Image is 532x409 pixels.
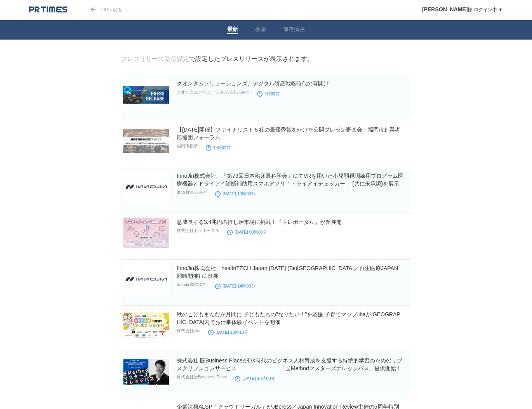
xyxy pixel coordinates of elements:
[123,126,169,156] img: 【10月17日開催】ファイナリスト５社の最優秀賞をかけた公開プレゼン審査会！福岡市創業者応援団フォーラム
[91,7,96,12] img: arrow.png
[206,145,231,150] time: 18時間前
[123,357,169,387] img: 株式会社 匠Business PlaceがDX時代のビジネス人材育成を支援する持続的学習のためのサブスクリプションサービス 「匠Methodマスターズナレッジパス」提供開始！
[177,143,198,149] p: 福岡市役所
[123,218,169,248] img: 急成長する3.4兆円の推し活市場に挑戦！『トレポータル』が新展開
[177,328,200,334] p: 株式会社iiba
[123,310,169,341] img: 秋のこどもまんなか月間に 子どもたちの”なりたい！”を応援 子育てマップiibaが京都府内でお仕事体験イベントを開催
[121,55,313,63] div: で設定したプレスリリースが表示されます。
[177,89,249,95] p: クオンタムソリューションズ株式会社
[177,219,342,225] a: 急成長する3.4兆円の推し活市場に挑戦！『トレポータル』が新展開
[123,80,169,110] img: クオンタムソリューションズ、デジタル資産戦略時代の幕開け
[177,311,400,325] a: 秋のこどもまんなか月間に 子どもたちの”なりたい！”を応援 子育てマップiibaが[GEOGRAPHIC_DATA]内でお仕事体験イベントを開催
[29,6,67,14] img: logo.png
[208,330,248,334] time: [DATE] 13時10分
[177,357,402,371] a: 株式会社 匠Business PlaceがDX時代のビジネス人材育成を支援する持続的学習のためのサブスクリプションサービス 「匠Methodマスターズナレッジパス」提供開始！
[422,6,468,12] span: [PERSON_NAME]
[123,172,169,202] img: InnoJin株式会社、「第79回日本臨床眼科学会」にてVRを用いた小児弱視訓練用プログラム医療機器とドライアイ診断補助用スマホアプリ「ドライアイチェッカー 」(共に未承認)を展示
[177,282,207,288] p: InnoJin株式会社
[255,26,266,34] a: 検索
[227,26,238,34] a: 最新
[422,7,503,12] a: [PERSON_NAME]様 ログイン中 ▼
[121,55,189,62] a: プレスリリース受信設定
[123,264,169,295] img: InnoJin株式会社、healthTECH Japan 2025 (BioJapan／再生医療JAPAN 同時開催) に出展
[177,173,403,187] a: InnoJin株式会社、「第79回日本臨床眼科学会」にてVRを用いた小児弱視訓練用プログラム医療機器とドライアイ診断補助用スマホアプリ「ドライアイチェッカー 」(共に未承認)を展示
[177,127,400,140] a: 【[DATE]開催】ファイナリスト５社の最優秀賞をかけた公開プレゼン審査会！福岡市創業者応援団フォーラム
[177,265,398,279] a: InnoJin株式会社、healthTECH Japan [DATE] (Bio[GEOGRAPHIC_DATA]／再生医療JAPAN 同時開催) に出展
[79,7,122,12] a: TOPへ戻る
[283,26,305,34] a: 保存済み
[215,191,255,196] time: [DATE] 10時00分
[177,189,207,195] p: InnoJin株式会社
[235,376,275,381] time: [DATE] 13時00分
[177,80,329,87] a: クオンタムソリューションズ、デジタル資産戦略時代の幕開け
[227,230,267,234] time: [DATE] 08時00分
[177,228,219,234] p: 株式会社トレポータル
[257,91,280,96] time: 1時間前
[215,284,255,288] time: [DATE] 14時00分
[177,374,227,380] p: 株式会社匠Business Place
